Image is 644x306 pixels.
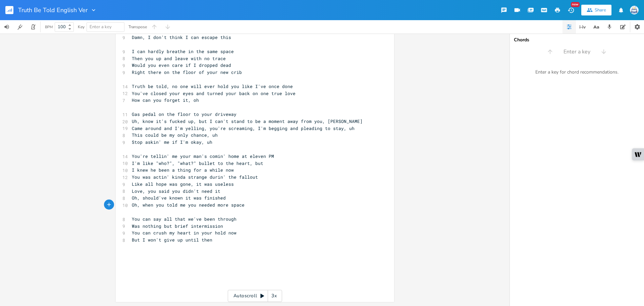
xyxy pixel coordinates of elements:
img: Sign In [630,6,639,14]
span: Damn, I don't think I can escape this [132,34,231,40]
span: How can you forget it, oh [132,97,199,103]
span: Like all hope was gone, it was useless [132,181,234,187]
span: You was actin' kinda strange durin' the fallout [132,174,258,180]
span: I can hardly breathe in the same space [132,48,234,54]
span: Oh, when you told me you needed more space [132,202,245,208]
div: 3x [268,290,280,302]
span: Truth Be Told English Ver [18,7,88,13]
span: Enter a key [563,48,590,56]
span: This could be my only chance, uh [132,132,218,138]
span: Right there on the floor of your new crib [132,69,242,75]
span: Was nothing but brief intermission [132,223,223,229]
div: Chords [514,38,640,42]
div: Key [78,25,85,29]
span: You can crush my heart in your hold now [132,230,236,236]
span: But I won't give up until then [132,237,212,243]
span: Uh, know it's fucked up, but I can't stand to be a moment away from you, [PERSON_NAME] [132,118,363,124]
span: Truth be told, no one will ever hold you like I've once done [132,83,293,89]
div: BPM [45,25,53,29]
span: Came around and I'm yelling, you're screaming, I'm begging and pleading to stay, uh [132,125,355,131]
div: Enter a key for chord recommendations. [510,65,644,79]
span: You're tellin' me your man's comin' home at eleven PM [132,153,274,159]
button: Share [581,5,611,15]
span: I knew he been a thing for a while now [132,167,234,173]
span: Gas pedal on the floor to your driveway [132,111,236,117]
span: Would you even care if I dropped dead [132,62,231,68]
span: Then you up and leave with no trace [132,55,226,61]
div: Autoscroll [228,290,282,302]
div: New [571,2,580,7]
div: Transpose [128,25,147,29]
button: New [564,4,578,16]
span: Enter a key [90,24,112,30]
span: You've closed your eyes and turned your back on one true love [132,90,296,96]
span: Love, you said you didn't need it [132,188,220,194]
span: I'm like "who?", "what?" bullet to the heart, but [132,160,263,166]
span: You can say all that we've been through [132,216,236,222]
span: Stop askin' me if I'm okay, uh [132,139,212,145]
span: Oh, should've known it was finished [132,195,226,201]
div: Share [595,7,606,13]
